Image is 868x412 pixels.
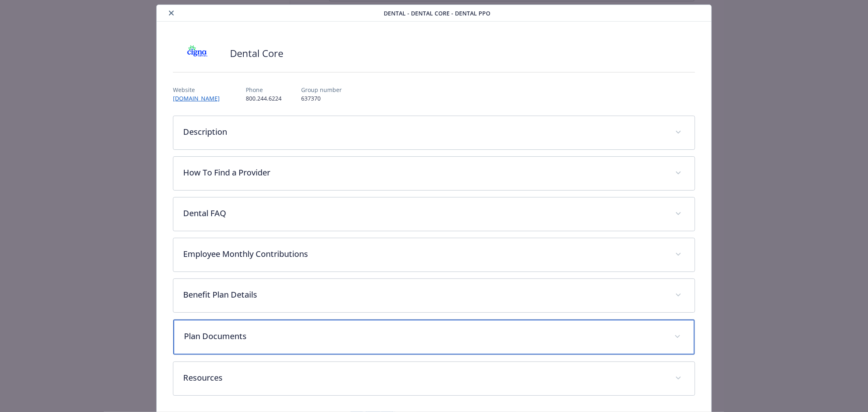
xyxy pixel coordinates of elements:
img: CIGNA [173,41,222,66]
p: How To Find a Provider [183,167,665,179]
p: 800.244.6224 [246,94,282,103]
p: Phone [246,85,282,94]
div: Plan Documents [173,320,695,355]
p: Description [183,126,665,138]
p: Employee Monthly Contributions [183,248,665,260]
p: Dental FAQ [183,207,665,219]
p: Group number [301,85,342,94]
p: Resources [183,372,665,384]
p: Benefit Plan Details [183,289,665,301]
p: Plan Documents [184,330,665,342]
div: Description [173,116,695,149]
p: 637370 [301,94,342,103]
div: Employee Monthly Contributions [173,238,695,272]
div: Benefit Plan Details [173,279,695,312]
h2: Dental Core [230,46,283,60]
div: Dental FAQ [173,197,695,231]
a: [DOMAIN_NAME] [173,94,226,102]
button: close [166,8,176,18]
div: How To Find a Provider [173,157,695,190]
p: Website [173,85,226,94]
div: Resources [173,362,695,395]
span: Dental - Dental Core - Dental PPO [384,9,491,18]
